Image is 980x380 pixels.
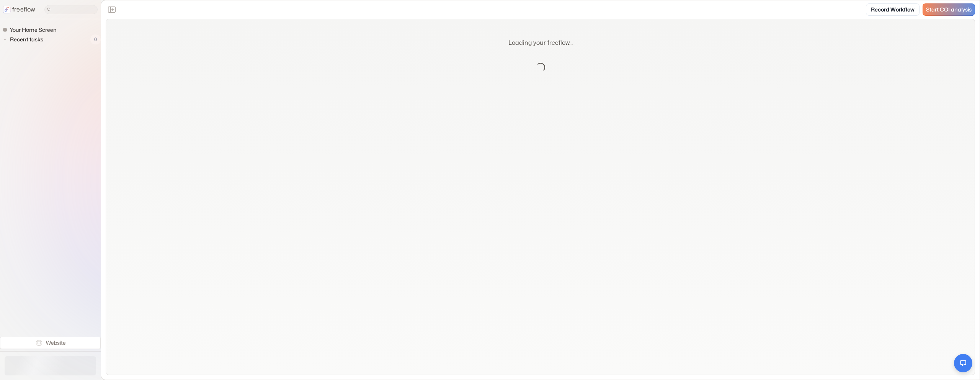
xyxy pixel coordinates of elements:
a: Your Home Screen [2,25,59,34]
span: Start COI analysis [926,7,972,13]
span: Recent tasks [8,36,46,43]
p: freeflow [12,5,35,14]
span: Your Home Screen [8,26,59,34]
span: 0 [90,34,101,44]
button: Recent tasks [2,35,46,44]
a: Start COI analysis [923,3,975,16]
a: freeflow [3,5,35,14]
button: Close the sidebar [106,3,118,16]
button: Open chat [954,354,972,372]
p: Loading your freeflow... [508,38,573,47]
a: Record Workflow [866,3,920,16]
